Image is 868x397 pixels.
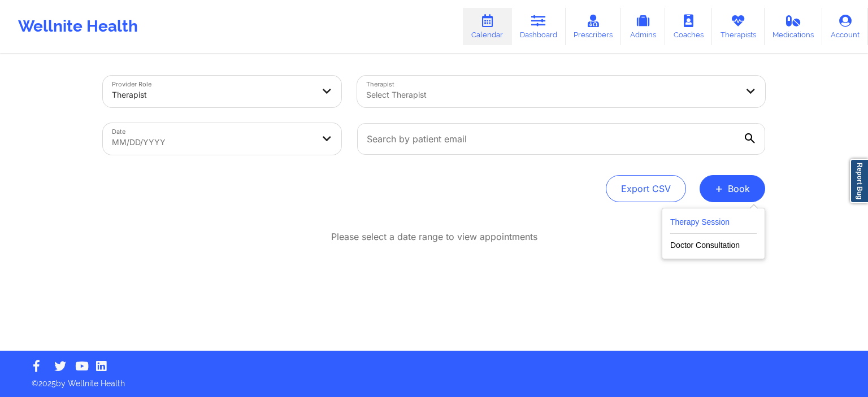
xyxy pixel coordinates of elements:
[606,175,686,202] button: Export CSV
[715,185,723,191] span: +
[112,82,313,107] div: Therapist
[331,230,537,243] p: Please select a date range to view appointments
[357,123,765,155] input: Search by patient email
[765,8,823,45] a: Medications
[511,8,566,45] a: Dashboard
[24,370,844,389] p: © 2025 by Wellnite Health
[665,8,712,45] a: Coaches
[566,8,622,45] a: Prescribers
[670,215,757,234] button: Therapy Session
[850,159,868,203] a: Report Bug
[700,175,765,202] button: +Book
[712,8,765,45] a: Therapists
[822,8,868,45] a: Account
[621,8,665,45] a: Admins
[670,234,757,252] button: Doctor Consultation
[463,8,511,45] a: Calendar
